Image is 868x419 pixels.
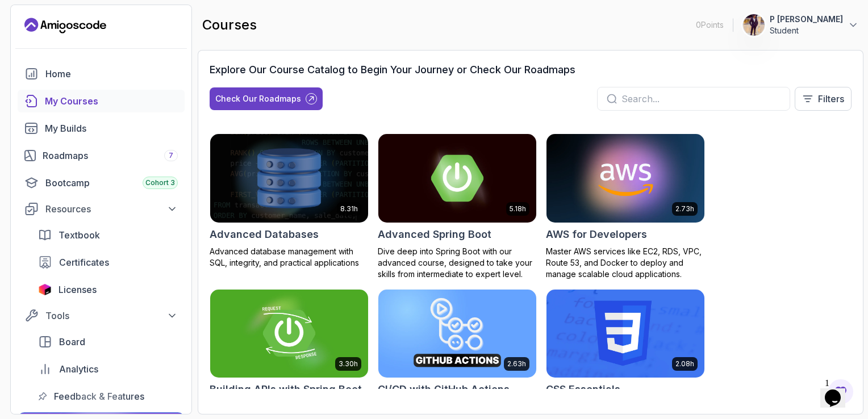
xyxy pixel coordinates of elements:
[378,246,537,280] p: Dive deep into Spring Boot with our advanced course, designed to take your skills from intermedia...
[45,94,178,108] div: My Courses
[59,283,97,296] span: Licenses
[210,382,362,397] h2: Building APIs with Spring Boot
[18,90,185,112] a: courses
[546,246,705,280] p: Master AWS services like EC2, RDS, VPC, Route 53, and Docker to deploy and manage scalable cloud ...
[31,330,185,353] a: board
[202,16,257,34] h2: courses
[45,176,178,190] div: Bootcamp
[45,202,178,216] div: Resources
[743,14,765,36] img: user profile image
[210,290,368,378] img: Building APIs with Spring Boot card
[31,224,185,246] a: textbook
[696,19,724,31] p: 0 Points
[378,134,536,223] img: Advanced Spring Boot card
[210,62,575,78] h3: Explore Our Course Catalog to Begin Your Journey or Check Our Roadmaps
[18,305,185,326] button: Tools
[546,227,647,242] h2: AWS for Developers
[31,385,185,408] a: feedback
[378,227,491,242] h2: Advanced Spring Boot
[24,16,106,35] a: Landing page
[169,151,173,160] span: 7
[210,227,319,242] h2: Advanced Databases
[770,25,843,36] p: Student
[45,309,178,322] div: Tools
[59,228,100,242] span: Textbook
[18,62,185,85] a: home
[18,144,185,167] a: roadmaps
[45,67,178,81] div: Home
[18,171,185,194] a: bootcamp
[675,204,694,213] p: 2.73h
[54,389,144,403] span: Feedback & Features
[210,246,369,269] p: Advanced database management with SQL, integrity, and practical applications
[210,133,369,269] a: Advanced Databases card8.31hAdvanced DatabasesAdvanced database management with SQL, integrity, a...
[546,290,704,378] img: CSS Essentials card
[31,251,185,274] a: certificates
[59,255,109,269] span: Certificates
[820,374,857,408] iframe: chat widget
[770,14,843,25] p: P [PERSON_NAME]
[378,382,510,397] h2: CI/CD with GitHub Actions
[18,117,185,140] a: builds
[507,359,526,368] p: 2.63h
[818,92,844,106] p: Filters
[210,87,323,110] button: Check Our Roadmaps
[742,14,859,36] button: user profile imageP [PERSON_NAME]Student
[340,204,358,213] p: 8.31h
[145,178,175,187] span: Cohort 3
[795,87,852,111] button: Filters
[546,133,705,280] a: AWS for Developers card2.73hAWS for DevelopersMaster AWS services like EC2, RDS, VPC, Route 53, a...
[18,199,185,219] button: Resources
[59,362,98,376] span: Analytics
[43,149,178,162] div: Roadmaps
[59,335,85,349] span: Board
[510,204,526,213] p: 5.18h
[339,359,358,368] p: 3.30h
[31,358,185,380] a: analytics
[215,93,301,104] div: Check Our Roadmaps
[378,290,536,378] img: CI/CD with GitHub Actions card
[210,134,368,223] img: Advanced Databases card
[546,134,704,223] img: AWS for Developers card
[45,121,178,135] div: My Builds
[675,359,694,368] p: 2.08h
[546,382,620,397] h2: CSS Essentials
[31,278,185,301] a: licenses
[38,284,52,295] img: jetbrains icon
[621,92,781,106] input: Search...
[378,133,537,280] a: Advanced Spring Boot card5.18hAdvanced Spring BootDive deep into Spring Boot with our advanced co...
